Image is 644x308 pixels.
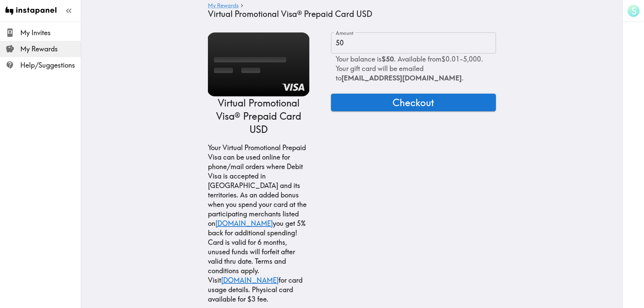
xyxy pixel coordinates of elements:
[208,9,491,19] h4: Virtual Promotional Visa® Prepaid Card USD
[20,44,81,54] span: My Rewards
[331,94,496,111] button: Checkout
[382,55,394,63] b: $50
[208,96,309,136] p: Virtual Promotional Visa® Prepaid Card USD
[336,55,483,82] span: Your balance is . Available from $0.01 - 5,000 . Your gift card will be emailed to .
[336,29,354,37] label: Amount
[20,28,81,38] span: My Invites
[208,143,309,304] p: Your Virtual Promotional Prepaid Visa can be used online for phone/mail orders where Debit Visa i...
[392,96,434,109] span: Checkout
[208,32,309,96] img: Virtual Promotional Visa® Prepaid Card USD
[631,5,637,17] span: S
[20,61,81,70] span: Help/Suggestions
[208,3,239,9] a: My Rewards
[215,219,273,228] a: [DOMAIN_NAME]
[627,4,640,18] button: S
[341,74,462,82] span: [EMAIL_ADDRESS][DOMAIN_NAME]
[221,276,279,284] a: [DOMAIN_NAME]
